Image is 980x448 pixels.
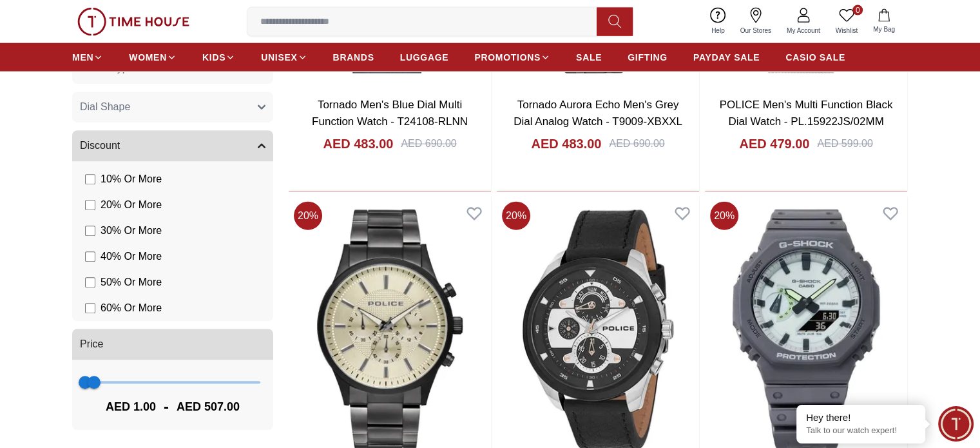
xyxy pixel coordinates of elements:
span: - [156,397,177,418]
span: PROMOTIONS [474,51,541,64]
a: PAYDAY SALE [693,46,760,69]
span: Help [706,26,730,35]
span: PAYDAY SALE [693,51,760,64]
span: KIDS [202,51,226,64]
a: UNISEX [261,46,307,69]
input: 40% Or More [85,252,95,262]
h4: AED 479.00 [739,135,809,153]
input: 50% Or More [85,278,95,288]
a: GIFTING [628,46,668,69]
span: 50 % Or More [101,275,162,291]
a: Tornado Aurora Echo Men's Grey Dial Analog Watch - T9009-XBXXL [514,99,682,128]
span: AED 507.00 [177,398,240,416]
span: 40 % Or More [101,249,162,265]
a: Help [704,5,733,38]
span: LUGGAGE [400,51,449,64]
a: SALE [576,46,602,69]
input: 10% Or More [85,175,95,185]
span: SALE [576,51,602,64]
div: Chat Widget [938,406,974,442]
span: UNISEX [261,51,297,64]
span: 20 % [710,202,738,230]
input: 20% Or More [85,200,95,211]
a: 0Wishlist [828,5,865,38]
h4: AED 483.00 [323,135,393,153]
span: Wishlist [831,26,863,35]
img: ... [77,8,189,36]
span: CASIO SALE [785,51,845,64]
span: WOMEN [129,51,167,64]
span: 0 [852,5,863,15]
p: Talk to our watch expert! [806,425,916,436]
div: AED 690.00 [609,136,664,151]
span: 10 % Or More [101,172,162,188]
button: Price [72,329,273,360]
span: BRANDS [333,51,374,64]
div: AED 599.00 [817,136,872,151]
a: MEN [72,46,103,69]
span: 20 % [294,202,322,230]
span: Price [80,337,103,353]
h4: AED 483.00 [531,135,601,153]
span: 20 % Or More [101,198,162,213]
span: My Account [782,26,825,35]
button: My Bag [865,6,903,37]
span: 30 % Or More [101,224,162,239]
div: Hey there! [806,411,916,424]
span: 60 % Or More [101,301,162,317]
span: AED 1.00 [106,398,156,416]
a: CASIO SALE [785,46,845,69]
span: Dial Shape [80,100,130,115]
div: AED 690.00 [401,136,456,151]
span: GIFTING [628,51,668,64]
a: Tornado Men's Blue Dial Multi Function Watch - T24108-RLNN [312,99,468,128]
a: POLICE Men's Multi Function Black Dial Watch - PL.15922JS/02MM [720,99,893,128]
a: PROMOTIONS [474,46,550,69]
button: Dial Shape [72,92,273,123]
span: MEN [72,51,93,64]
span: My Bag [868,24,900,34]
input: 30% Or More [85,226,95,237]
input: 60% Or More [85,304,95,314]
a: WOMEN [129,46,177,69]
button: Discount [72,131,273,162]
span: 20 % [502,202,530,230]
a: KIDS [202,46,235,69]
span: Discount [80,139,120,154]
a: LUGGAGE [400,46,449,69]
a: Our Stores [733,5,779,38]
a: BRANDS [333,46,374,69]
span: Our Stores [735,26,776,35]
